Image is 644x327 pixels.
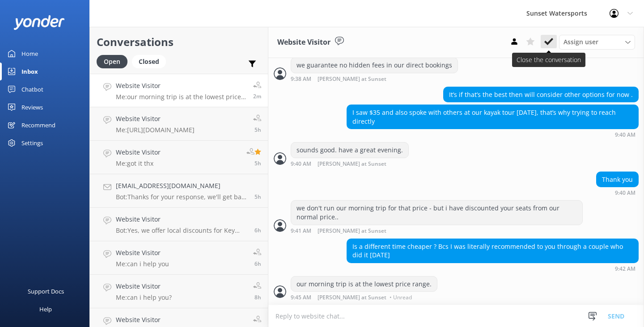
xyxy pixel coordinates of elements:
strong: 9:40 AM [291,161,311,167]
p: Bot: Yes, we offer local discounts for Key West residents. You can find more information about lo... [116,226,248,235]
h2: Conversations [97,34,261,50]
div: Aug 23 2025 09:40pm (UTC -05:00) America/Cancun [596,189,639,196]
h4: Website Visitor [116,214,248,224]
div: sounds good. have a great evening. [291,143,408,158]
a: Open [97,56,132,66]
div: Aug 23 2025 09:40pm (UTC -05:00) America/Cancun [347,131,639,138]
span: [PERSON_NAME] at Sunset [318,228,386,234]
span: Aug 23 2025 04:38pm (UTC -05:00) America/Cancun [254,126,261,134]
div: Support Docs [28,282,64,300]
p: Me: our morning trip is at the lowest price range. [116,93,246,101]
div: Assign User [559,35,635,49]
div: I saw $35 and also spoke with others at our kayak tour [DATE], that’s why trying to reach directly [347,105,638,129]
div: Chatbot [21,80,43,98]
h4: Website Visitor [116,248,169,258]
a: Website VisitorBot:Yes, we offer local discounts for Key West residents. You can find more inform... [90,208,268,241]
div: Aug 23 2025 09:41pm (UTC -05:00) America/Cancun [291,227,583,234]
a: Website VisitorMe:[URL][DOMAIN_NAME]5h [90,107,268,141]
a: Website VisitorMe:our morning trip is at the lowest price range.2m [90,74,268,107]
span: [PERSON_NAME] at Sunset [318,76,386,82]
img: yonder-white-logo.png [13,15,65,30]
div: Inbox [21,63,38,80]
strong: 9:40 AM [615,132,636,138]
div: Thank you [597,172,638,187]
div: Open [97,55,127,68]
div: It’s if that’s the best then will consider other options for now . [444,87,638,102]
div: Help [39,300,52,318]
span: • Unread [390,295,412,300]
h4: Website Visitor [116,315,161,325]
div: Closed [132,55,166,68]
strong: 9:38 AM [291,76,311,82]
p: Bot: Thanks for your response, we'll get back to you as soon as we can during opening hours. [116,193,248,201]
h3: Website Visitor [277,37,330,48]
strong: 9:45 AM [291,295,311,300]
h4: Website Visitor [116,114,195,124]
h4: Website Visitor [116,81,246,91]
strong: 9:40 AM [615,190,636,196]
div: Aug 23 2025 09:40pm (UTC -05:00) America/Cancun [291,160,415,167]
span: Aug 23 2025 04:08pm (UTC -05:00) America/Cancun [254,193,261,201]
span: Aug 23 2025 03:39pm (UTC -05:00) America/Cancun [254,226,261,234]
span: [PERSON_NAME] at Sunset [318,295,386,300]
div: Reviews [21,98,43,116]
span: [PERSON_NAME] at Sunset [318,161,386,167]
p: Me: got it thx [116,159,161,168]
div: we guarantee no hidden fees in our direct bookings [291,58,458,73]
a: Website VisitorMe:can i help you6h [90,241,268,275]
h4: Website Visitor [116,147,161,157]
div: Aug 23 2025 09:42pm (UTC -05:00) America/Cancun [347,265,639,272]
span: Aug 23 2025 03:19pm (UTC -05:00) America/Cancun [254,260,261,268]
h4: [EMAIL_ADDRESS][DOMAIN_NAME] [116,181,248,191]
div: Recommend [21,116,55,134]
div: we don't run our morning trip for that price - but i have discounted your seats from our normal p... [291,201,582,224]
a: Website VisitorMe:can i help you?8h [90,275,268,308]
p: Me: can i help you? [116,293,172,302]
div: Settings [21,134,43,152]
div: Aug 23 2025 09:45pm (UTC -05:00) America/Cancun [291,294,437,300]
p: Me: [URL][DOMAIN_NAME] [116,126,195,134]
span: Assign user [563,37,598,47]
strong: 9:42 AM [615,266,636,272]
span: Aug 23 2025 09:45pm (UTC -05:00) America/Cancun [253,92,261,100]
a: [EMAIL_ADDRESS][DOMAIN_NAME]Bot:Thanks for your response, we'll get back to you as soon as we can... [90,174,268,208]
h4: Website Visitor [116,281,172,291]
div: Is a different time cheaper ? Bcs I was literally recommended to you through a couple who did it ... [347,239,638,263]
div: Aug 23 2025 09:38pm (UTC -05:00) America/Cancun [291,75,458,82]
p: Me: can i help you [116,260,169,268]
div: our morning trip is at the lowest price range. [291,277,437,292]
a: Website VisitorMe:got it thx5h [90,141,268,174]
strong: 9:41 AM [291,228,311,234]
span: Aug 23 2025 04:18pm (UTC -05:00) America/Cancun [254,159,261,167]
span: Aug 23 2025 01:33pm (UTC -05:00) America/Cancun [254,293,261,301]
div: Home [21,45,38,63]
a: Closed [132,56,170,66]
